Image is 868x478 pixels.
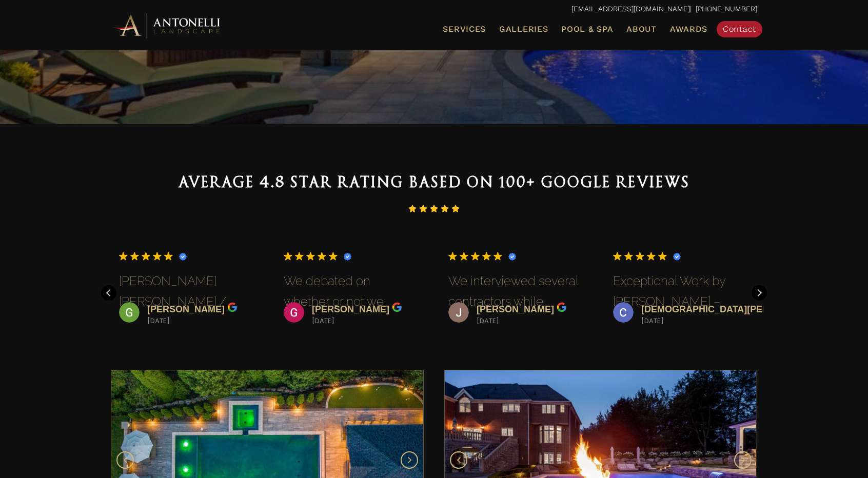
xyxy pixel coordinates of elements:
div: Exceptional Work by [PERSON_NAME] – Highly Recommend! I hired [PERSON_NAME] Landscaping for a com... [613,271,749,315]
img: Google [482,252,491,261]
img: Google [636,252,644,261]
img: Google [647,252,656,261]
img: Google [329,252,338,261]
div: [DEMOGRAPHIC_DATA][PERSON_NAME] [641,302,837,316]
div: [PERSON_NAME] [147,302,238,316]
a: [EMAIL_ADDRESS][DOMAIN_NAME] [571,5,690,13]
img: Josh Richards profile picture [448,302,469,323]
div: Previous review [101,285,116,301]
img: Google [658,252,667,261]
span: About [626,25,657,33]
span: Average 4.8 Star Rating Based on 100+ Google Reviews [179,173,690,191]
img: Gjon Dushaj profile picture [284,302,304,323]
img: Google [613,252,622,261]
img: Google [318,252,326,261]
img: Google [295,252,304,261]
div: Next review [752,285,767,301]
span: Contact [723,24,756,34]
div: We debated on whether or not we should get a pool and [PERSON_NAME] and his entire team turn our ... [284,271,420,315]
img: Google [494,252,502,261]
img: Glen Schmidt profile picture [119,302,140,323]
img: Google [306,252,315,261]
div: [PERSON_NAME] [477,302,567,316]
img: Christian Palushaj profile picture [613,302,634,323]
a: Contact [717,21,762,37]
div: [PERSON_NAME] [312,302,402,316]
div: We interviewed several contractors while looking for someone to help us put in our pool. We went ... [448,271,584,315]
div: [DATE] [147,316,238,326]
a: Services [439,23,490,36]
img: Google [471,252,480,261]
div: [DATE] [477,316,567,326]
a: Awards [666,23,712,36]
img: Google [392,302,402,312]
img: Google [164,252,173,261]
img: Google [142,252,150,261]
p: | [PHONE_NUMBER] [111,3,757,16]
span: Pool & Spa [561,24,613,34]
img: Google [130,252,139,261]
span: Awards [670,24,707,34]
img: Google [460,252,468,261]
button: Previous slide [116,451,134,469]
img: Antonelli Horizontal Logo [111,11,224,39]
button: Next slide [734,451,752,469]
div: [DATE] [312,316,402,326]
a: Pool & Spa [557,23,617,36]
img: Google [557,302,567,312]
span: Services [443,25,486,33]
img: Google [624,252,633,261]
button: Next slide [401,451,418,469]
img: Google [227,302,238,312]
button: Previous slide [450,451,467,469]
img: Google [448,252,457,261]
img: Rating 5 Stars [408,205,460,213]
img: Google [153,252,162,261]
a: About [622,23,661,36]
img: Google [284,252,292,261]
span: Galleries [499,24,548,34]
a: Galleries [495,23,552,36]
div: [DATE] [641,316,837,326]
img: Google [119,252,128,261]
div: [PERSON_NAME] [PERSON_NAME] / hardscape work is excellent. From [PERSON_NAME] design, to the on-s... [119,271,255,315]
